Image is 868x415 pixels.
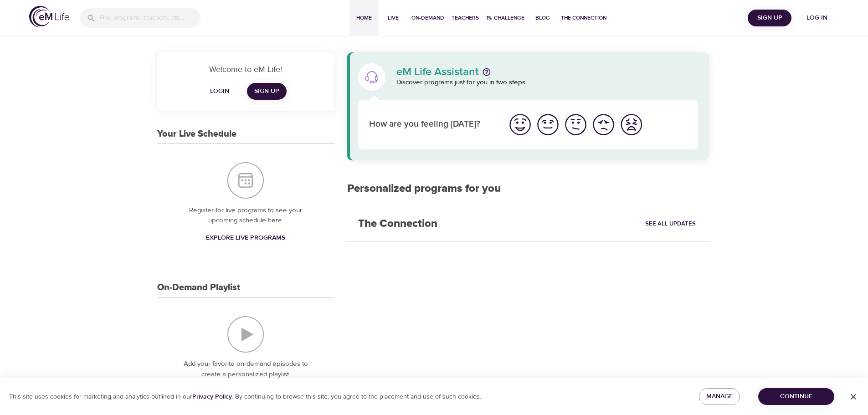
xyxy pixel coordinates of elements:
a: See All Updates [643,217,698,231]
p: How are you feeling [DATE]? [369,118,495,131]
span: Manage [706,391,733,402]
span: See All Updates [645,219,696,229]
img: logo [29,6,69,27]
button: I'm feeling ok [562,111,590,138]
button: Log in [795,10,839,26]
a: Explore Live Programs [202,230,289,246]
button: I'm feeling bad [590,111,617,138]
button: Sign Up [748,10,791,26]
img: worst [619,112,644,137]
img: eM Life Assistant [365,70,379,84]
p: Welcome to eM Life! [168,63,324,76]
span: The Connection [561,13,606,23]
img: Your Live Schedule [227,162,264,199]
a: Sign Up [247,83,287,100]
span: Sign Up [254,86,279,97]
span: Login [209,86,231,97]
button: Login [205,83,234,100]
button: Continue [758,388,834,405]
p: Add your favorite on-demand episodes to create a personalized playlist. [175,359,316,379]
input: Find programs, teachers, etc... [99,8,200,28]
span: Live [382,13,404,23]
span: Sign Up [751,12,788,24]
span: 1% Challenge [486,13,524,23]
span: Blog [532,13,554,23]
img: bad [591,112,616,137]
img: ok [563,112,588,137]
img: great [508,112,533,137]
span: On-Demand [411,13,444,23]
span: Teachers [452,13,479,23]
button: Manage [699,388,740,405]
span: Home [353,13,375,23]
h2: Personalized programs for you [347,182,709,195]
p: eM Life Assistant [396,67,479,77]
button: I'm feeling worst [617,111,645,138]
a: Privacy Policy [192,393,232,401]
p: Register for live programs to see your upcoming schedule here. [175,205,316,226]
span: Log in [799,12,835,24]
h2: The Connection [347,206,448,241]
img: good [535,112,560,137]
button: I'm feeling good [534,111,562,138]
img: On-Demand Playlist [227,316,264,353]
p: Discover programs just for you in two steps [396,77,699,88]
span: Continue [765,391,827,402]
h3: On-Demand Playlist [157,282,240,293]
h3: Your Live Schedule [157,129,236,139]
span: Explore Live Programs [206,232,285,244]
button: I'm feeling great [506,111,534,138]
